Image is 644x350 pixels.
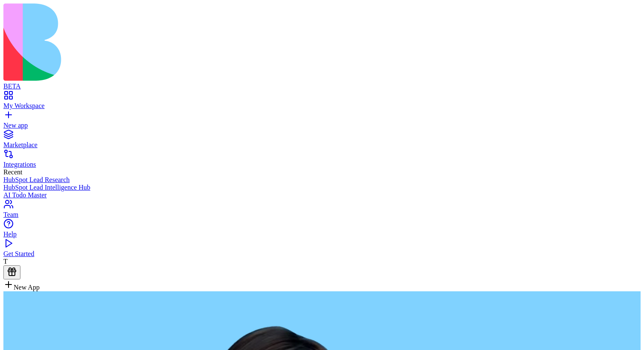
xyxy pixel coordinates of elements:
span: Recent [3,168,22,176]
span: New App [14,284,40,291]
a: Get Started [3,242,641,258]
a: Marketplace [3,134,641,149]
div: My Workspace [3,102,641,110]
a: Integrations [3,153,641,168]
div: Team [3,211,641,219]
a: My Workspace [3,94,641,110]
div: BETA [3,83,641,90]
a: HubSpot Lead Research [3,176,641,184]
a: Team [3,203,641,219]
div: Marketplace [3,141,641,149]
div: Help [3,230,641,238]
a: AI Todo Master [3,191,641,199]
a: BETA [3,75,641,90]
div: Get Started [3,250,641,258]
a: HubSpot Lead Intelligence Hub [3,184,641,191]
img: logo [3,3,346,81]
a: New app [3,114,641,129]
a: Help [3,223,641,238]
div: New app [3,122,641,129]
div: Integrations [3,161,641,168]
span: T [3,258,8,265]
